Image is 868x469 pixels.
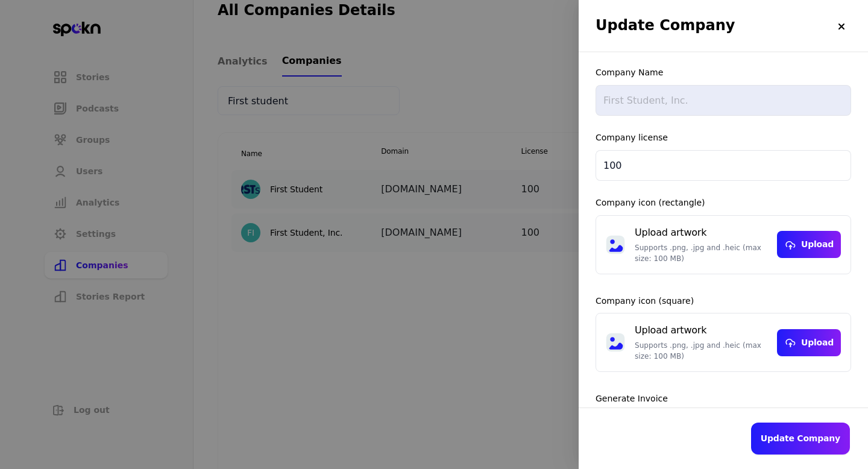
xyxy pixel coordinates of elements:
img: mic [606,235,625,254]
h2: Company icon (square) [596,296,851,306]
h2: Company license [596,133,851,143]
p: Supports .png, .jpg and .heic (max size: 100 MB) [635,242,767,264]
p: Upload artwork [635,323,767,338]
p: Upload artwork [635,225,767,240]
button: Update Company [751,423,850,455]
img: close [837,22,846,31]
h2: Company Name [596,68,851,78]
input: Company Name [596,85,851,116]
h2: Generate Invoice [596,394,851,404]
input: Company license [596,150,851,181]
p: Supports .png, .jpg and .heic (max size: 100 MB) [635,340,767,362]
img: mic [606,333,625,352]
h2: Company icon (rectangle) [596,198,851,208]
